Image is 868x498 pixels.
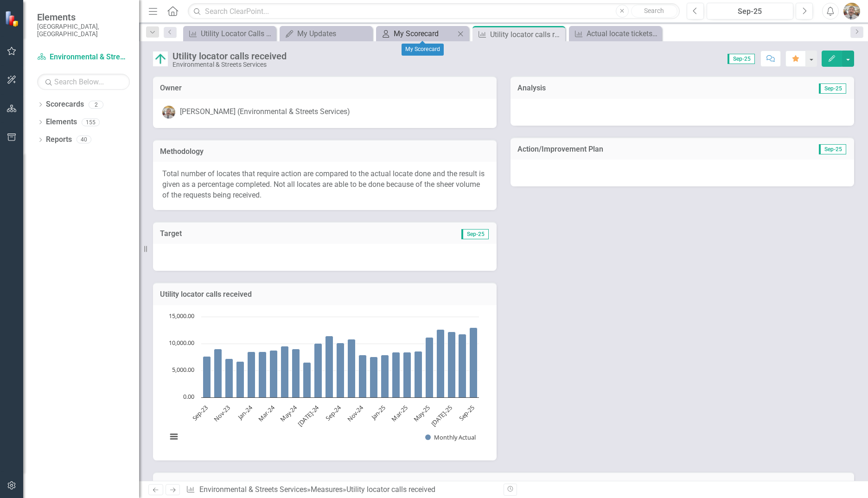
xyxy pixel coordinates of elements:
[394,28,455,39] div: My Scorecard
[819,144,846,154] span: Sep-25
[236,361,244,397] path: Dec-23, 6,666. Monthly Actual.
[160,147,490,156] h3: Methodology
[172,365,194,374] text: 5,000.00
[185,28,274,39] a: Utility Locator Calls Located and Paid
[201,28,274,39] div: Utility Locator Calls Located and Paid
[348,339,356,397] path: Oct-24, 10,834. Monthly Actual.
[843,3,860,19] img: Steve Hardee
[470,327,478,397] path: Sep-25, 12,936. Monthly Actual.
[37,12,130,23] span: Elements
[587,28,659,39] div: Actual locate tickets completed
[378,28,455,39] a: My Scorecard
[180,107,350,117] div: [PERSON_NAME] (Environmental & Streets Services)
[167,430,180,443] button: View chart menu, Chart
[46,99,84,110] a: Scorecards
[37,52,130,63] a: Environmental & Streets Services
[429,403,454,428] text: [DATE]-25
[225,358,233,397] path: Nov-23, 7,172. Monthly Actual.
[314,343,322,397] path: Jul-24, 10,066. Monthly Actual.
[337,343,345,397] path: Sep-24, 10,109. Monthly Actual.
[461,229,489,239] span: Sep-25
[37,74,130,90] input: Search Below...
[186,485,497,495] div: » »
[77,136,91,144] div: 40
[370,357,378,397] path: Dec-24, 7,506. Monthly Actual.
[46,134,72,145] a: Reports
[707,3,793,19] button: Sep-25
[631,5,677,18] button: Search
[346,485,435,494] div: Utility locator calls received
[172,51,287,61] div: Utility locator calls received
[37,23,130,38] small: [GEOGRAPHIC_DATA], [GEOGRAPHIC_DATA]
[278,403,299,423] text: May-24
[710,6,790,17] div: Sep-25
[359,355,367,397] path: Nov-24, 7,927. Monthly Actual.
[728,54,755,64] span: Sep-25
[153,51,168,66] img: Above
[345,403,365,423] text: Nov-24
[415,351,422,397] path: Apr-25, 8,580. Monthly Actual.
[214,349,222,397] path: Oct-23, 9,001. Monthly Actual.
[160,290,490,299] h3: Utility locator calls received
[160,480,847,488] h3: Measure Data
[188,3,680,19] input: Search ClearPoint...
[448,332,456,397] path: Jul-25, 12,220. Monthly Actual.
[169,338,194,347] text: 10,000.00
[403,352,411,397] path: Mar-25, 8,406. Monthly Actual.
[296,403,321,428] text: [DATE]-24
[256,403,276,423] text: Mar-24
[162,169,487,201] p: Total number of locates that require action are compared to the actual locate done and the result...
[517,84,683,92] h3: Analysis
[426,337,434,397] path: May-25, 11,129. Monthly Actual.
[389,403,409,423] text: Mar-25
[292,349,300,397] path: May-24, 9,011. Monthly Actual.
[457,403,476,422] text: Sep-25
[437,329,445,397] path: Jun-25, 12,657. Monthly Actual.
[282,28,370,39] a: My Updates
[325,336,333,397] path: Aug-24, 11,465. Monthly Actual.
[490,29,563,40] div: Utility locator calls received
[297,28,370,39] div: My Updates
[517,145,766,153] h3: Action/Improvement Plan
[392,352,400,397] path: Feb-25, 8,423. Monthly Actual.
[644,7,664,14] span: Search
[369,403,387,422] text: Jan-25
[162,106,175,119] img: Steve Hardee
[412,403,432,423] text: May-25
[160,84,490,92] h3: Owner
[191,403,210,422] text: Sep-23
[259,351,267,397] path: Feb-24, 8,501. Monthly Actual.
[324,403,343,422] text: Sep-24
[160,230,303,238] h3: Target
[459,334,466,397] path: Aug-25, 11,757. Monthly Actual.
[169,312,194,320] text: 15,000.00
[5,11,21,27] img: ClearPoint Strategy
[281,346,289,397] path: Apr-24, 9,544. Monthly Actual.
[402,44,444,56] div: My Scorecard
[571,28,659,39] a: Actual locate tickets completed
[172,61,287,68] div: Environmental & Streets Services
[311,485,343,494] a: Measures
[199,485,307,494] a: Environmental & Streets Services
[381,355,389,397] path: Jan-25, 7,859. Monthly Actual.
[183,392,194,401] text: 0.00
[212,403,231,423] text: Nov-23
[303,362,311,397] path: Jun-24, 6,504. Monthly Actual.
[162,312,487,451] div: Chart. Highcharts interactive chart.
[162,312,484,451] svg: Interactive chart
[236,403,254,421] text: Jan-24
[46,117,77,128] a: Elements
[425,433,475,441] button: Show Monthly Actual
[82,118,100,126] div: 155
[248,351,255,397] path: Jan-24, 8,507. Monthly Actual.
[203,356,211,397] path: Sep-23, 7,619. Monthly Actual.
[89,101,103,109] div: 2
[819,83,846,94] span: Sep-25
[270,350,278,397] path: Mar-24, 8,751. Monthly Actual.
